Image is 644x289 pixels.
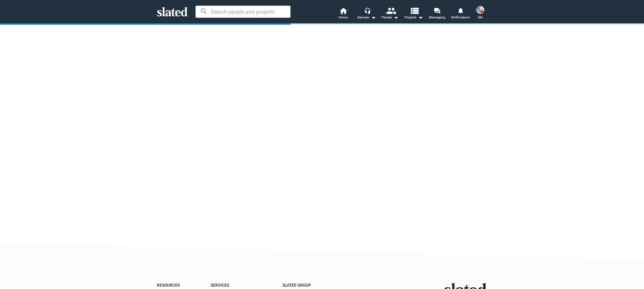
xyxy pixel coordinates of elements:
mat-icon: view_list [410,6,419,15]
div: Services [357,13,376,21]
input: Search people and projects [196,6,290,18]
mat-icon: people [386,6,396,15]
button: Nathan ThomasMe [472,5,488,22]
div: Services [211,283,256,288]
div: People [382,13,398,21]
mat-icon: forum [434,7,440,14]
mat-icon: notifications [457,7,464,13]
mat-icon: headset_mic [364,7,370,13]
mat-icon: arrow_drop_down [416,13,424,21]
mat-icon: arrow_drop_down [369,13,377,21]
div: Resources [157,283,184,288]
a: Notifications [449,7,472,21]
button: Services [355,7,378,21]
span: Notifications [451,13,470,21]
mat-icon: home [339,7,347,15]
button: Projects [402,7,425,21]
span: Projects [405,13,423,21]
a: Messaging [425,7,449,21]
img: Nathan Thomas [476,6,484,14]
span: Home [339,13,348,21]
span: Me [478,13,483,21]
a: Home [331,7,355,21]
span: Messaging [429,13,445,21]
button: People [378,7,402,21]
mat-icon: arrow_drop_down [392,13,400,21]
div: Slated Group [282,283,328,288]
